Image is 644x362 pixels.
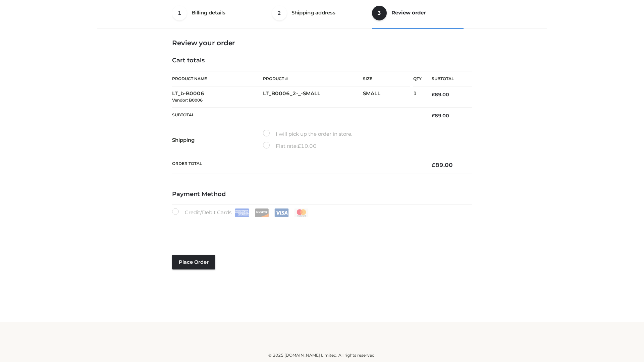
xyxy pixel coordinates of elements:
small: Vendor: B0006 [172,98,203,103]
h4: Payment Method [172,191,472,198]
label: Credit/Debit Cards [172,208,309,217]
bdi: 89.00 [432,113,449,119]
td: 1 [413,86,422,108]
bdi: 89.00 [432,92,449,98]
bdi: 10.00 [298,143,317,149]
h4: Cart totals [172,57,472,64]
bdi: 89.00 [432,162,453,168]
th: Subtotal [422,71,472,86]
span: £ [298,143,301,149]
label: Flat rate: [263,142,317,150]
span: £ [432,92,435,98]
th: Product # [263,71,363,86]
div: © 2025 [DOMAIN_NAME] Limited. All rights reserved. [100,352,544,359]
th: Shipping [172,124,263,156]
th: Subtotal [172,107,422,124]
button: Place order [172,255,215,269]
img: Mastercard [294,208,309,217]
h3: Review your order [172,39,472,47]
iframe: Secure payment input frame [171,216,471,240]
span: £ [432,113,435,119]
label: I will pick up the order in store. [263,130,352,138]
span: £ [432,162,435,168]
th: Order Total [172,156,422,174]
td: LT_B0006_2-_-SMALL [263,86,363,108]
th: Qty [413,71,422,86]
th: Product Name [172,71,263,86]
td: LT_b-B0006 [172,86,263,108]
td: SMALL [363,86,413,108]
img: Visa [274,208,289,217]
th: Size [363,71,410,86]
img: Amex [235,208,249,217]
img: Discover [255,208,269,217]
